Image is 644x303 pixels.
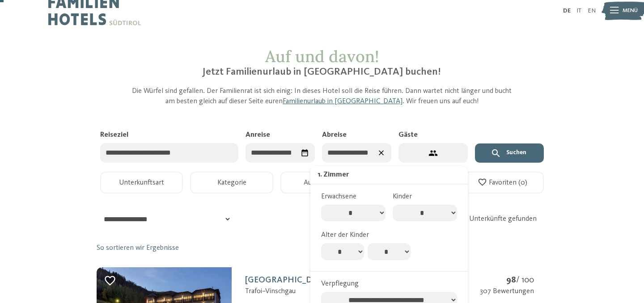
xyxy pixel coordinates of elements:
[321,193,356,200] span: Erwachsene
[203,67,441,77] span: Jetzt Familienurlaub in [GEOGRAPHIC_DATA] buchen!
[297,145,312,160] div: Datum auswählen
[321,280,359,287] span: Verpflegung
[576,8,581,14] a: IT
[480,274,534,286] div: / 100
[100,172,183,194] button: Unterkunftsart
[283,98,402,105] a: Familienurlaub in [GEOGRAPHIC_DATA]
[321,231,369,239] span: Alter der Kinder
[588,8,596,14] a: EN
[393,193,412,200] span: Kinder
[190,172,273,194] button: Kategorie
[322,131,347,139] span: Abreise
[563,8,571,14] a: DE
[506,276,516,285] strong: 98
[97,243,179,253] a: So sortieren wir Ergebnisse
[318,170,349,180] div: 1. Zimmer
[100,131,128,139] span: Reiseziel
[461,214,547,224] div: 25 Unterkünfte gefunden
[623,7,638,15] span: Menü
[131,86,513,106] p: Die Würfel sind gefallen. Der Familienrat ist sich einig: In dieses Hotel soll die Reise führen. ...
[245,286,362,296] div: Trafoi – Vinschgau
[246,131,270,139] span: Anreise
[280,172,364,194] button: Ausstattung
[104,274,117,287] div: Zu Favoriten hinzufügen
[480,286,534,296] div: 307 Bewertungen
[265,46,379,67] span: Auf und davon!
[461,172,544,194] button: Favoriten (0)
[245,276,362,285] a: [GEOGRAPHIC_DATA]Klassifizierung: 4 Sterne
[398,131,418,139] span: Gäste
[475,143,544,163] button: Suchen
[398,143,468,163] button: 4 Gäste – 1 Zimmer
[374,145,389,160] div: Daten zurücksetzen
[428,148,438,158] svg: 4 Gäste – 1 Zimmer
